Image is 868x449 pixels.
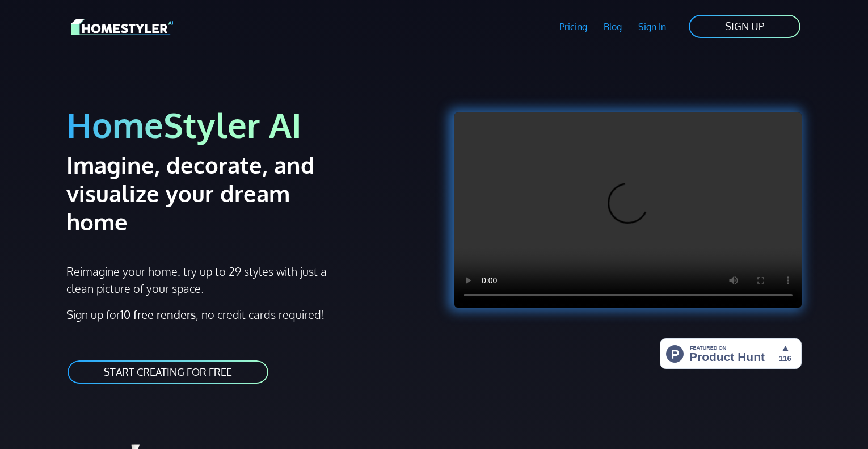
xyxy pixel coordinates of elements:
h1: HomeStyler AI [66,103,427,146]
h2: Imagine, decorate, and visualize your dream home [66,150,355,236]
a: Blog [595,14,630,40]
a: START CREATING FOR FREE [66,359,269,385]
a: Sign In [630,14,674,40]
img: HomeStyler AI - Interior Design Made Easy: One Click to Your Dream Home | Product Hunt [660,338,802,369]
a: Pricing [551,14,596,40]
strong: 10 free renders [120,307,196,322]
p: Reimagine your home: try up to 29 styles with just a clean picture of your space. [66,263,337,297]
img: HomeStyler AI logo [71,17,173,37]
a: SIGN UP [688,14,802,39]
p: Sign up for , no credit cards required! [66,306,427,323]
